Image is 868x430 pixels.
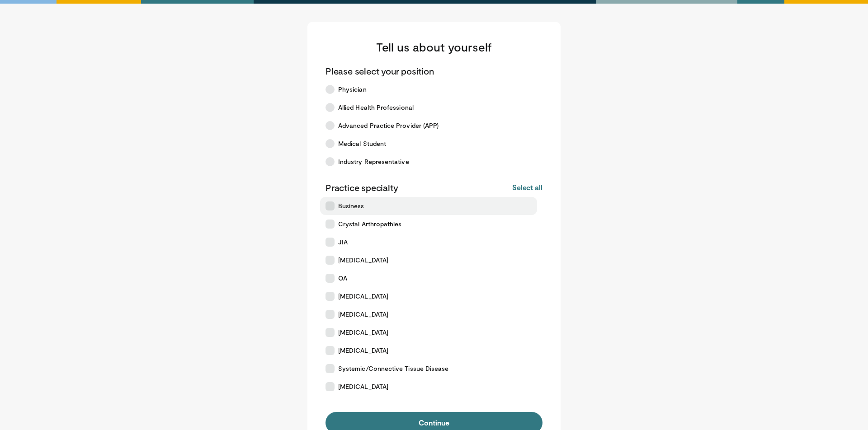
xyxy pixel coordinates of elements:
[338,85,367,94] span: Physician
[338,274,347,283] span: OA
[338,139,386,148] span: Medical Student
[512,182,542,192] button: Select all
[325,65,434,77] p: Please select your position
[325,40,542,54] h3: Tell us about yourself
[338,256,388,265] span: [MEDICAL_DATA]
[338,121,439,130] span: Advanced Practice Provider (APP)
[338,103,414,112] span: Allied Health Professional
[338,157,409,166] span: Industry Representative
[338,220,401,229] span: Crystal Arthropathies
[338,346,388,355] span: [MEDICAL_DATA]
[338,364,448,373] span: Systemic/Connective Tissue Disease
[325,182,398,193] p: Practice specialty
[338,382,388,391] span: [MEDICAL_DATA]
[338,238,348,247] span: JIA
[338,201,364,210] span: Business
[338,310,388,319] span: [MEDICAL_DATA]
[338,328,388,337] span: [MEDICAL_DATA]
[338,292,388,301] span: [MEDICAL_DATA]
